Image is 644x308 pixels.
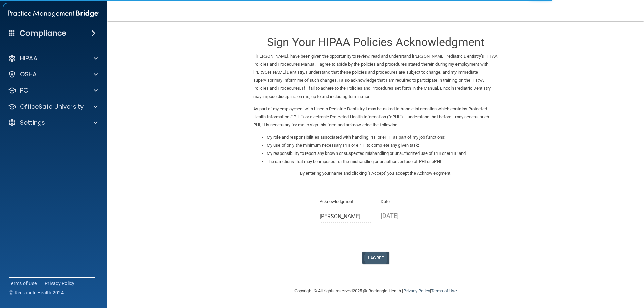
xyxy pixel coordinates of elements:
a: Privacy Policy [45,280,75,287]
p: PCI [20,86,30,95]
div: Copyright © All rights reserved 2025 @ Rectangle Health | | [253,280,498,302]
h4: Compliance [20,28,66,38]
li: My responsibility to report any known or suspected mishandling or unauthorized use of PHI or ePHI... [267,149,498,158]
a: OSHA [8,70,98,78]
ins: [PERSON_NAME] [256,54,288,59]
span: Ⓒ Rectangle Health 2024 [9,289,64,296]
p: Acknowledgment [320,198,371,206]
p: OfficeSafe University [20,103,84,111]
li: The sanctions that may be imposed for the mishandling or unauthorized use of PHI or ePHI [267,158,498,166]
a: HIPAA [8,54,98,62]
li: My use of only the minimum necessary PHI or ePHI to complete any given task; [267,141,498,149]
p: OSHA [20,70,37,78]
button: I Agree [362,252,389,264]
p: HIPAA [20,54,37,62]
a: PCI [8,86,98,95]
p: By entering your name and clicking "I Accept" you accept the Acknowledgment. [253,169,498,177]
a: Privacy Policy [403,288,430,293]
li: My role and responsibilities associated with handling PHI or ePHI as part of my job functions; [267,133,498,141]
p: As part of my employment with Lincoln Pediatric Dentistry I may be asked to handle information wh... [253,105,498,129]
a: Settings [8,119,98,127]
img: PMB logo [8,7,99,20]
a: Terms of Use [9,280,37,287]
h3: Sign Your HIPAA Policies Acknowledgment [253,36,498,48]
p: Settings [20,119,45,127]
a: OfficeSafe University [8,103,98,111]
p: [DATE] [381,210,432,221]
p: Date [381,198,432,206]
iframe: Drift Widget Chat Controller [528,260,636,287]
a: Terms of Use [431,288,457,293]
p: I, , have been given the opportunity to review, read and understand [PERSON_NAME] Pediatric Denti... [253,52,498,101]
input: Full Name [320,210,371,223]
